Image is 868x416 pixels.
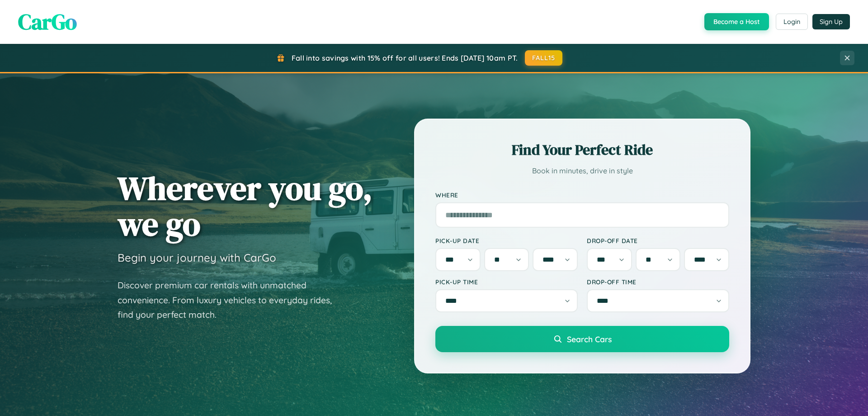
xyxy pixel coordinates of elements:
h3: Begin your journey with CarGo [118,251,276,264]
p: Discover premium car rentals with unmatched convenience. From luxury vehicles to everyday rides, ... [118,278,344,322]
label: Drop-off Time [587,278,729,286]
label: Drop-off Date [587,237,729,244]
span: CarGo [18,7,77,37]
span: Fall into savings with 15% off for all users! Ends [DATE] 10am PT. [292,53,518,62]
label: Pick-up Date [435,237,578,244]
button: Sign Up [812,14,850,29]
p: Book in minutes, drive in style [435,164,729,177]
label: Pick-up Time [435,278,578,286]
button: Search Cars [435,326,729,352]
button: FALL15 [525,50,563,66]
label: Where [435,191,729,199]
button: Login [776,14,808,30]
h2: Find Your Perfect Ride [435,140,729,160]
span: Search Cars [567,334,612,344]
h1: Wherever you go, we go [118,170,373,242]
button: Become a Host [704,13,769,30]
